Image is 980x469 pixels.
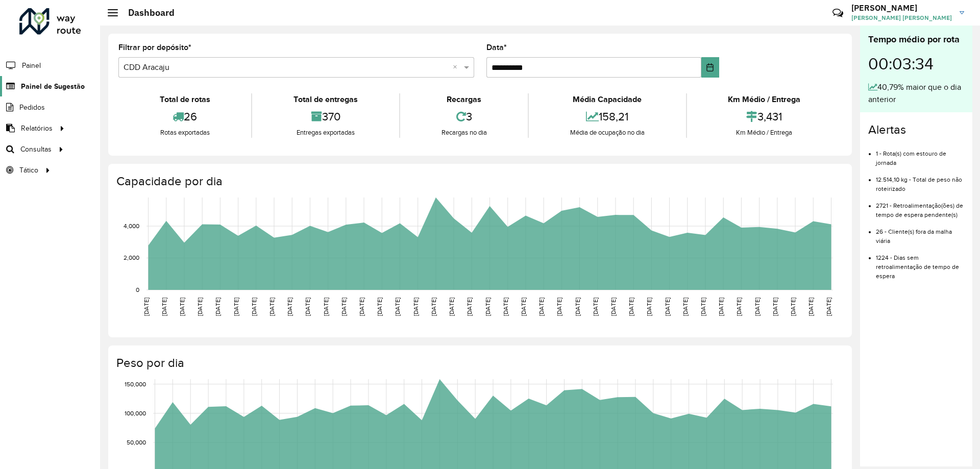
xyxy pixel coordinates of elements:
div: Total de rotas [121,93,249,106]
div: Tempo médio por rota [868,33,964,46]
text: [DATE] [628,298,634,316]
span: Relatórios [21,123,53,134]
text: [DATE] [268,298,275,316]
text: [DATE] [376,298,383,316]
button: Choose Date [701,57,719,78]
div: 3,431 [690,106,839,128]
li: 12.514,10 kg - Total de peso não roteirizado [876,167,964,193]
text: [DATE] [700,298,706,316]
div: Recargas no dia [403,128,525,138]
div: Km Médio / Entrega [690,128,839,138]
text: 4,000 [124,223,139,229]
span: Pedidos [19,102,45,113]
text: [DATE] [574,298,581,316]
text: [DATE] [664,298,671,316]
h4: Alertas [868,122,964,137]
text: [DATE] [466,298,473,316]
text: [DATE] [502,298,509,316]
text: [DATE] [161,298,167,316]
text: [DATE] [610,298,617,316]
text: [DATE] [323,298,329,316]
span: Painel [22,60,41,71]
text: [DATE] [214,298,221,316]
text: [DATE] [718,298,724,316]
text: [DATE] [646,298,652,316]
text: [DATE] [179,298,185,316]
text: [DATE] [538,298,545,316]
li: 1 - Rota(s) com estouro de jornada [876,141,964,167]
text: [DATE] [790,298,796,316]
li: 26 - Cliente(s) fora da malha viária [876,219,964,245]
text: [DATE] [484,298,491,316]
label: Filtrar por depósito [118,41,191,54]
h4: Capacidade por dia [116,174,842,189]
h3: [PERSON_NAME] [851,3,952,13]
text: 100,000 [125,410,146,416]
text: [DATE] [251,298,257,316]
text: [DATE] [340,298,347,316]
div: Rotas exportadas [121,128,249,138]
div: Recargas [403,93,525,106]
text: [DATE] [448,298,455,316]
span: Consultas [20,144,52,155]
text: [DATE] [520,298,527,316]
label: Data [486,41,507,54]
li: 1224 - Dias sem retroalimentação de tempo de espera [876,245,964,281]
div: 370 [255,106,396,128]
div: Total de entregas [255,93,396,106]
text: [DATE] [592,298,599,316]
h2: Dashboard [118,7,175,18]
text: [DATE] [143,298,150,316]
div: 00:03:34 [868,46,964,81]
text: [DATE] [197,298,203,316]
li: 2721 - Retroalimentação(ões) de tempo de espera pendente(s) [876,193,964,219]
div: 3 [403,106,525,128]
text: [DATE] [825,298,832,316]
a: Contato Rápido [827,2,849,24]
text: [DATE] [304,298,311,316]
div: Média de ocupação no dia [531,128,683,138]
div: Entregas exportadas [255,128,396,138]
text: 0 [136,286,139,293]
text: [DATE] [233,298,239,316]
text: [DATE] [736,298,742,316]
text: 150,000 [125,381,146,387]
span: Clear all [453,61,461,73]
span: Painel de Sugestão [21,81,85,92]
div: Km Médio / Entrega [690,93,839,106]
div: Média Capacidade [531,93,683,106]
h4: Peso por dia [116,356,842,371]
text: [DATE] [754,298,761,316]
span: [PERSON_NAME] [PERSON_NAME] [851,13,952,22]
text: [DATE] [358,298,365,316]
span: Tático [19,165,38,176]
text: [DATE] [772,298,778,316]
text: [DATE] [430,298,437,316]
div: 40,79% maior que o dia anterior [868,81,964,106]
text: [DATE] [394,298,401,316]
text: 50,000 [127,439,146,446]
text: 2,000 [124,255,139,261]
div: 26 [121,106,249,128]
text: [DATE] [286,298,293,316]
text: [DATE] [682,298,689,316]
div: 158,21 [531,106,683,128]
text: [DATE] [807,298,814,316]
text: [DATE] [556,298,562,316]
text: [DATE] [412,298,419,316]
